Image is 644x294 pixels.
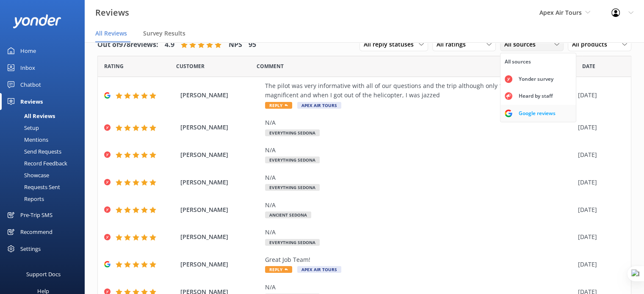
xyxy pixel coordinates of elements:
[143,29,185,38] span: Survey Results
[265,118,574,127] div: N/A
[13,14,61,28] img: yonder-white-logo.png
[265,102,292,109] span: Reply
[180,178,261,187] span: [PERSON_NAME]
[165,39,174,50] h4: 4.9
[512,109,562,118] div: Google reviews
[578,232,620,242] div: [DATE]
[265,266,292,273] span: Reply
[578,150,620,159] div: [DATE]
[95,29,127,38] span: All Reviews
[20,93,43,110] div: Reviews
[5,193,85,205] a: Reports
[265,146,574,155] div: N/A
[578,260,620,269] div: [DATE]
[265,81,574,100] div: The pilot was very informative with all of our questions and the trip although only 10 minutes wa...
[20,59,35,76] div: Inbox
[180,123,261,132] span: [PERSON_NAME]
[5,169,85,181] a: Showcase
[20,76,41,93] div: Chatbot
[104,62,124,70] span: Date
[97,39,158,50] h4: Out of 978 reviews:
[265,129,320,136] span: Everything Sedona
[539,8,582,16] span: Apex Air Tours
[180,232,261,242] span: [PERSON_NAME]
[265,255,574,264] div: Great Job Team!
[297,266,341,273] span: Apex Air Tours
[364,40,419,49] span: All reply statuses
[5,146,85,157] a: Send Requests
[5,181,60,193] div: Requests Sent
[5,122,39,134] div: Setup
[95,6,129,19] h3: Reviews
[20,42,36,59] div: Home
[176,62,205,70] span: Date
[265,283,574,292] div: N/A
[5,134,48,146] div: Mentions
[5,134,85,146] a: Mentions
[578,205,620,214] div: [DATE]
[265,212,311,218] span: Ancient Sedona
[578,123,620,132] div: [DATE]
[180,91,261,100] span: [PERSON_NAME]
[265,201,574,210] div: N/A
[180,150,261,159] span: [PERSON_NAME]
[437,40,471,49] span: All ratings
[5,157,85,169] a: Record Feedback
[297,102,341,109] span: Apex Air Tours
[505,58,531,66] div: All sources
[180,205,261,214] span: [PERSON_NAME]
[5,110,85,122] a: All Reviews
[572,40,612,49] span: All products
[20,206,53,223] div: Pre-Trip SMS
[5,122,85,134] a: Setup
[5,181,85,193] a: Requests Sent
[5,193,44,205] div: Reports
[5,157,67,169] div: Record Feedback
[5,146,61,157] div: Send Requests
[512,75,560,83] div: Yonder survey
[265,173,574,182] div: N/A
[504,40,541,49] span: All sources
[20,240,41,257] div: Settings
[578,91,620,100] div: [DATE]
[5,169,49,181] div: Showcase
[26,266,61,283] div: Support Docs
[265,184,320,191] span: Everything Sedona
[229,39,242,50] h4: NPS
[265,239,320,246] span: Everything Sedona
[265,228,574,237] div: N/A
[180,260,261,269] span: [PERSON_NAME]
[257,62,284,70] span: Question
[512,92,559,100] div: Heard by staff
[20,223,53,240] div: Recommend
[582,62,595,70] span: Date
[578,178,620,187] div: [DATE]
[265,157,320,163] span: Everything Sedona
[5,110,55,122] div: All Reviews
[249,39,256,50] h4: 95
